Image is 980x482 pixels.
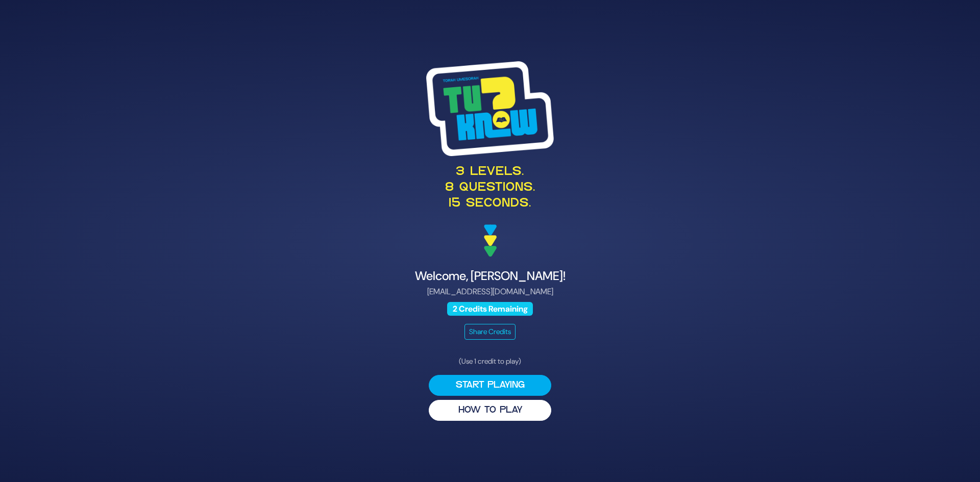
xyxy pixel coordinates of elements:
[426,61,554,156] img: Tournament Logo
[241,164,739,212] p: 3 levels. 8 questions. 15 seconds.
[241,269,739,284] h4: Welcome, [PERSON_NAME]!
[241,286,739,298] p: [EMAIL_ADDRESS][DOMAIN_NAME]
[429,356,551,367] p: (Use 1 credit to play)
[447,302,533,316] span: 2 Credits Remaining
[429,400,551,421] button: HOW TO PLAY
[464,324,516,340] button: Share Credits
[429,375,551,396] button: Start Playing
[484,224,497,257] img: decoration arrows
